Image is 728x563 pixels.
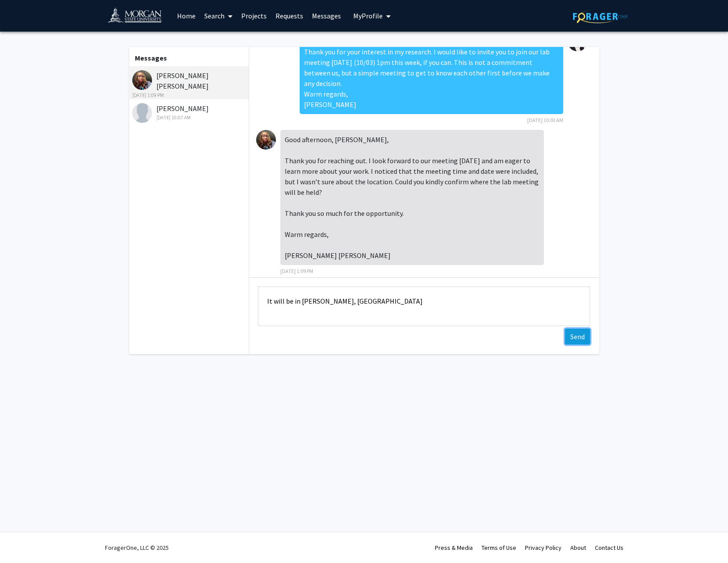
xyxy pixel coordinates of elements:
div: [DATE] 10:07 AM [132,114,247,122]
span: [DATE] 10:03 AM [527,117,563,123]
img: Morgan State University Logo [107,7,170,27]
div: [DATE] 1:09 PM [132,91,247,99]
span: [DATE] 1:09 PM [280,268,313,274]
a: Projects [237,0,271,31]
iframe: Chat [7,524,37,556]
a: Messages [308,0,345,31]
div: [PERSON_NAME] [PERSON_NAME] [132,70,247,99]
a: About [570,544,586,552]
a: Terms of Use [482,544,516,552]
a: Requests [271,0,308,31]
a: Home [173,0,200,31]
a: Privacy Policy [525,544,561,552]
b: Messages [135,54,167,62]
img: Shakira Charles [132,70,152,90]
img: Shakira Charles [256,130,276,150]
div: [PERSON_NAME] [132,103,247,122]
img: ForagerOne Logo [573,10,628,23]
a: Press & Media [435,544,473,552]
button: Send [565,329,590,344]
div: Good afternoon, [PERSON_NAME], Thank you for reaching out. I look forward to our meeting [DATE] a... [280,130,544,265]
a: Search [200,0,237,31]
a: Contact Us [595,544,623,552]
span: My Profile [353,11,383,20]
textarea: Message [258,287,590,326]
div: Hi [PERSON_NAME], Thank you for your interest in my research. I would like to invite you to join ... [300,32,563,114]
div: ForagerOne, LLC © 2025 [105,532,169,563]
img: Mirian Elekwachi [132,103,152,123]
